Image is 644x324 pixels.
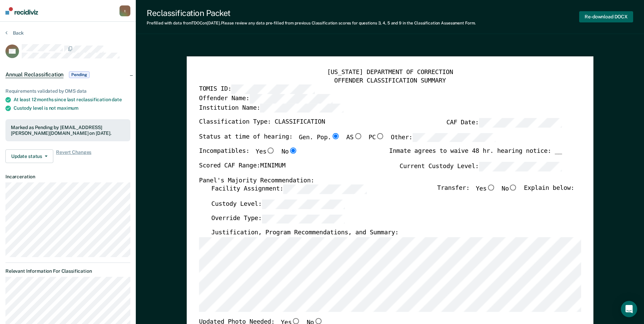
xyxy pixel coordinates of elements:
[57,105,78,111] span: maximum
[119,5,130,16] button: t
[479,162,562,171] input: Current Custody Level:
[314,318,323,324] input: No
[299,133,340,142] label: Gen. Pop.
[199,103,343,112] label: Institution Name:
[211,229,399,237] label: Justification, Program Recommendations, and Summary:
[509,185,518,191] input: No
[446,118,562,127] label: CAF Date:
[5,174,130,180] dt: Incarceration
[211,185,366,194] label: Facility Assignment:
[486,185,495,191] input: Yes
[147,21,476,25] div: Prefilled with data from TDOC on [DATE] . Please review any data pre-filled from previous Classif...
[256,148,275,157] label: Yes
[199,177,562,185] div: Panel's Majority Recommendation:
[69,71,89,78] span: Pending
[231,85,314,94] input: TOMIS ID:
[199,148,297,162] div: Incompatibles:
[5,7,38,15] img: Recidiviz
[266,148,275,154] input: Yes
[400,162,562,171] label: Current Custody Level:
[476,185,495,194] label: Yes
[412,133,496,142] input: Other:
[346,133,362,142] label: AS
[262,200,345,209] input: Custody Level:
[437,185,574,200] div: Transfer: Explain below:
[147,8,476,18] div: Reclassification Packet
[199,69,581,77] div: [US_STATE] DEPARTMENT OF CORRECTION
[11,125,125,136] div: Marked as Pending by [EMAIL_ADDRESS][PERSON_NAME][DOMAIN_NAME] on [DATE].
[249,94,332,103] input: Offender Name:
[5,88,130,94] div: Requirements validated by OMS data
[479,118,562,127] input: CAF Date:
[199,118,325,127] label: Classification Type: CLASSIFICATION
[211,214,345,223] label: Override Type:
[5,30,24,36] button: Back
[112,97,122,102] span: date
[621,301,637,317] div: Open Intercom Messenger
[501,185,517,194] label: No
[391,133,496,142] label: Other:
[199,77,581,85] div: OFFENDER CLASSIFICATION SUMMARY
[5,268,130,274] dt: Relevant Information For Classification
[376,133,385,139] input: PC
[579,11,633,22] button: Re-download DOCX
[5,71,63,78] span: Annual Reclassification
[5,149,53,163] button: Update status
[283,185,366,194] input: Facility Assignment:
[389,148,562,162] div: Inmate agrees to waive 48 hr. hearing notice: __
[262,214,345,223] input: Override Type:
[260,103,343,112] input: Institution Name:
[199,85,314,94] label: TOMIS ID:
[281,148,297,157] label: No
[331,133,340,139] input: Gen. Pop.
[199,162,286,171] label: Scored CAF Range: MINIMUM
[292,318,300,324] input: Yes
[353,133,362,139] input: AS
[368,133,384,142] label: PC
[289,148,297,154] input: No
[199,133,496,148] div: Status at time of hearing:
[14,97,130,103] div: At least 12 months since last reclassification
[199,94,333,103] label: Offender Name:
[211,200,345,209] label: Custody Level:
[56,149,91,163] span: Revert Changes
[14,105,130,111] div: Custody level is not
